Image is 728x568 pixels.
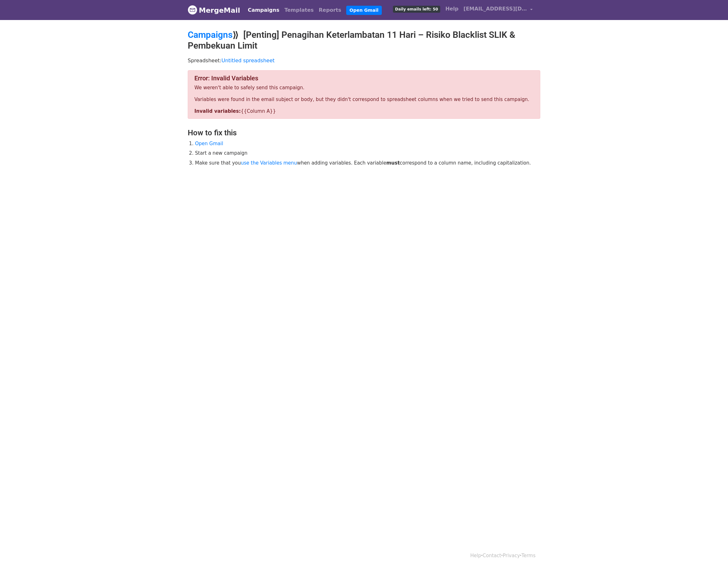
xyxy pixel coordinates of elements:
p: {{Column A}} [194,108,534,115]
a: Campaigns [245,4,282,17]
h2: ⟫ [Penting] Penagihan Keterlambatan 11 Hari – Risiko Blacklist SLIK & Pembekuan Limit [188,30,540,51]
a: Terms [522,553,536,558]
li: Start a new campaign [195,150,540,157]
strong: Invalid variables: [194,108,241,114]
a: [EMAIL_ADDRESS][DOMAIN_NAME] [461,3,535,17]
h4: Error: Invalid Variables [194,74,534,82]
p: Variables were found in the email subject or body, but they didn't correspond to spreadsheet colu... [194,96,534,103]
a: MergeMail [188,3,240,17]
a: Help [470,553,481,558]
a: Daily emails left: 50 [390,3,443,15]
a: Open Gmail [346,6,381,15]
a: Templates [282,4,316,17]
a: Privacy [503,553,520,558]
a: use the Variables menu [241,160,297,166]
img: MergeMail logo [188,5,197,15]
strong: must [386,160,400,166]
a: Reports [316,4,344,17]
p: We weren't able to safely send this campaign. [194,85,534,91]
span: [EMAIL_ADDRESS][DOMAIN_NAME] [463,5,527,13]
a: Contact [483,553,501,558]
a: Open Gmail [195,141,223,146]
a: Help [443,3,461,15]
p: Spreadsheet: [188,57,540,64]
a: Untitled spreadsheet [221,57,274,64]
span: Daily emails left: 50 [393,6,440,13]
h3: How to fix this [188,128,540,138]
a: Campaigns [188,30,233,40]
li: Make sure that you when adding variables. Each variable correspond to a column name, including ca... [195,159,540,167]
